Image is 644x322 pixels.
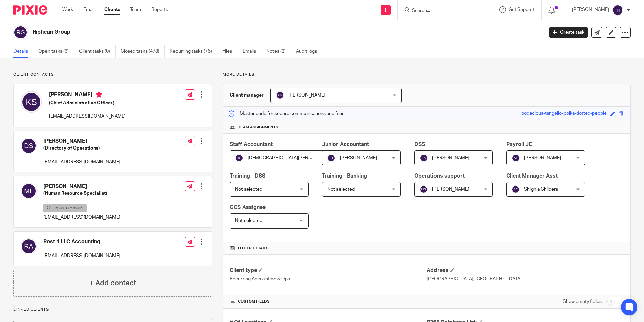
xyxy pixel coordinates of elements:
h5: (Chief Administrative Officer) [49,100,126,106]
p: Recurring Accounting & Ops [230,276,426,283]
span: DSS [414,142,425,147]
a: Reports [151,6,168,13]
p: [EMAIL_ADDRESS][DOMAIN_NAME] [43,252,120,259]
p: [EMAIL_ADDRESS][DOMAIN_NAME] [49,113,126,120]
label: Show empty fields [563,298,602,305]
span: [PERSON_NAME] [288,93,325,98]
span: [PERSON_NAME] [340,156,377,160]
h4: + Add contact [89,278,136,288]
span: [PERSON_NAME] [432,187,469,192]
i: Primary [96,91,102,98]
span: [PERSON_NAME] [432,156,469,160]
img: Pixie [13,5,47,15]
span: Not selected [327,187,355,192]
a: Create task [549,27,588,38]
a: Closed tasks (478) [121,45,165,58]
a: Clients [104,6,120,13]
h3: Client manager [230,92,264,99]
p: Master code for secure communications and files [228,110,344,117]
h4: [PERSON_NAME] [43,138,120,145]
span: Not selected [235,218,262,223]
a: Details [13,45,33,58]
span: Not selected [235,187,262,192]
h4: Client type [230,267,426,274]
h2: Riphean Group [33,29,438,36]
a: Emails [243,45,261,58]
p: Client contacts [13,72,212,77]
img: svg%3E [512,185,520,193]
img: svg%3E [327,154,335,162]
a: Open tasks (3) [38,45,74,58]
p: CC in auto emails [43,204,87,212]
a: Work [62,6,73,13]
a: Team [130,6,141,13]
span: Operations support [414,173,465,179]
span: Payroll JE [506,142,532,147]
span: Team assignments [238,125,278,130]
a: Files [222,45,237,58]
div: bodacious-tangello-polka-dotted-people [521,110,607,118]
p: [EMAIL_ADDRESS][DOMAIN_NAME] [43,214,120,221]
a: Client tasks (0) [79,45,116,58]
h4: Address [427,267,623,274]
p: Linked clients [13,307,212,312]
span: Training - DSS [230,173,265,179]
h4: [PERSON_NAME] [43,183,120,190]
h4: CUSTOM FIELDS [230,299,426,304]
p: [GEOGRAPHIC_DATA], [GEOGRAPHIC_DATA] [427,276,623,283]
img: svg%3E [276,91,284,99]
h5: (Directory of Operations) [43,145,120,152]
input: Search [411,8,472,14]
img: svg%3E [512,154,520,162]
img: svg%3E [21,183,37,199]
span: Other details [238,246,269,251]
span: [DEMOGRAPHIC_DATA][PERSON_NAME] [248,156,335,160]
span: Training - Banking [322,173,367,179]
a: Audit logs [296,45,322,58]
img: svg%3E [21,138,37,154]
span: Junior Accountant [322,142,369,147]
span: [PERSON_NAME] [524,156,561,160]
img: svg%3E [612,5,623,16]
img: svg%3E [420,154,428,162]
p: [EMAIL_ADDRESS][DOMAIN_NAME] [43,159,120,165]
p: [PERSON_NAME] [572,6,609,13]
img: svg%3E [21,91,42,113]
span: Shighla Childers [524,187,558,192]
h4: [PERSON_NAME] [49,91,126,100]
img: svg%3E [235,154,243,162]
a: Recurring tasks (76) [170,45,217,58]
img: svg%3E [21,238,37,254]
span: Client Manager Asst [506,173,558,179]
span: Get Support [509,7,535,12]
a: Email [83,6,94,13]
h4: Rest 4 LLC Accounting [43,238,120,245]
img: svg%3E [420,185,428,193]
a: Notes (2) [266,45,291,58]
p: More details [223,72,631,77]
span: GCS Assignee [230,205,266,210]
h5: (Human Resource Specialist) [43,190,120,197]
span: Staff Accountant [230,142,273,147]
img: svg%3E [13,25,28,39]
